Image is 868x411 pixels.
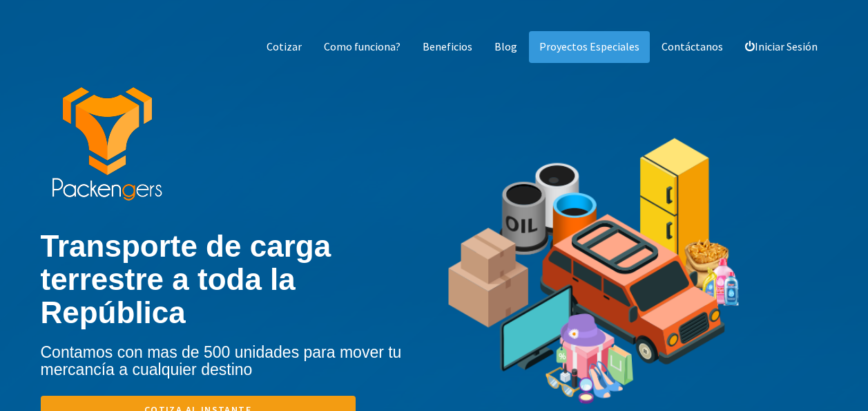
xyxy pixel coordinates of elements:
a: Blog [484,31,528,63]
a: Proyectos Especiales [529,31,650,63]
a: Cotizar [256,31,312,63]
a: Iniciar Sesión [735,31,828,63]
b: Transporte de carga terrestre a toda la República [41,229,331,330]
a: Contáctanos [651,31,733,63]
img: packengers [51,87,163,202]
h4: Contamos con mas de 500 unidades para mover tu mercancía a cualquier destino [41,344,434,379]
a: Como funciona? [314,31,411,63]
a: Beneficios [412,31,483,63]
